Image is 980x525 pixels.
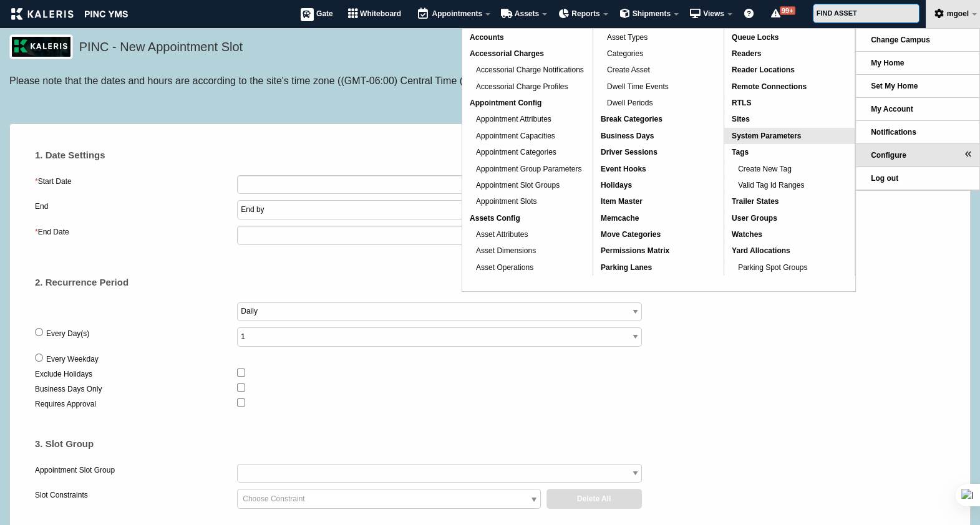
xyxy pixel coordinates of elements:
span: Accessorial Charge Profiles [476,82,568,91]
span: Notifications [871,128,916,137]
label: Appointment Slot Group [35,464,237,478]
span: Set My Home [871,82,918,90]
span: Log out [871,174,898,183]
span: Break Categories [601,115,662,123]
label: Slot Constraints [35,489,237,503]
img: logo_pnc-prd.png [9,34,73,59]
span: Queue Locks [732,33,779,42]
label: Requires Approval [35,398,237,412]
span: Item Master [601,197,643,206]
span: Appointment Capacities [476,132,555,140]
span: 99+ [780,6,795,15]
span: Accessorial Charges [470,49,544,58]
span: Permissions Matrix [601,246,669,255]
span: Dwell Time Events [607,82,669,91]
span: Whiteboard [360,9,401,18]
span: Appointment Config [470,99,541,107]
span: Valid Tag Id Ranges [738,181,804,190]
span: Shipments [633,9,671,18]
span: Readers [732,49,761,58]
label: Business Days Only [35,383,237,397]
span: Reports [571,9,599,18]
span: System Parameters [732,132,801,140]
span: Trailer States [732,197,779,206]
legend: 2. Recurrence Period [33,275,130,290]
div: Please note that the dates and hours are according to the site's time zone ((GMT-06:00) Central T... [9,74,971,88]
input: Every Weekday [35,354,43,362]
abbr: required [35,177,38,186]
span: Holidays [601,181,632,190]
span: Business Days [601,132,654,140]
span: Reader Locations [732,65,795,74]
span: Appointment Slot Groups [476,181,560,190]
span: Parking Lanes [601,263,652,272]
span: Parking Spot Groups [738,263,807,272]
h5: PINC - New Appointment Slot [79,38,964,59]
span: RTLS [732,99,751,107]
legend: 3. Slot Group [33,436,95,451]
span: My Home [871,59,904,67]
label: End Date [35,226,237,239]
input: FIND ASSET [813,4,919,23]
label: Every Day(s) [35,327,237,342]
span: Dwell Periods [607,99,653,107]
input: Every Day(s) [35,328,43,336]
span: Driver Sessions [601,148,657,157]
span: Create Asset [607,65,650,74]
span: Tags [732,148,749,157]
span: Assets [515,9,539,18]
span: Sites [732,115,750,123]
span: Asset Operations [476,263,533,272]
span: Assets Config [470,214,520,223]
label: Start Date [35,175,237,189]
span: Yard Allocations [732,246,790,255]
span: mgoel [947,9,969,18]
span: Remote Connections [732,82,807,91]
legend: 1. Date Settings [33,148,107,163]
a: Delete All [546,489,642,509]
span: Configure [871,151,906,160]
span: Choose Constraint [243,494,304,503]
span: My Account [871,105,913,113]
span: Appointment Group Parameters [476,165,581,173]
span: Event Hooks [601,165,646,173]
span: Accounts [470,33,504,42]
abbr: required [35,228,38,236]
span: Accessorial Charge Notifications [476,65,584,74]
span: User Groups [732,214,777,223]
span: Gate [316,9,333,18]
span: Views [703,9,724,18]
span: Create New Tag [738,165,792,173]
span: Appointment Slots [476,197,536,206]
img: kaleris_pinc-9d9452ea2abe8761a8e09321c3823821456f7e8afc7303df8a03059e807e3f55.png [11,8,128,20]
span: Memcache [601,214,639,223]
span: Appointments [432,9,482,18]
span: Appointment Attributes [476,115,551,123]
li: Configure [856,144,979,167]
span: Categories [607,49,643,58]
span: Appointment Categories [476,148,556,157]
span: Asset Types [607,33,648,42]
span: Asset Dimensions [476,246,536,255]
label: Every Weekday [35,353,945,368]
label: Exclude Holidays [35,368,237,382]
span: Watches [732,230,762,239]
label: End [35,200,237,214]
span: Move Categories [601,230,661,239]
span: Change Campus [871,36,930,44]
span: Asset Attributes [476,230,528,239]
